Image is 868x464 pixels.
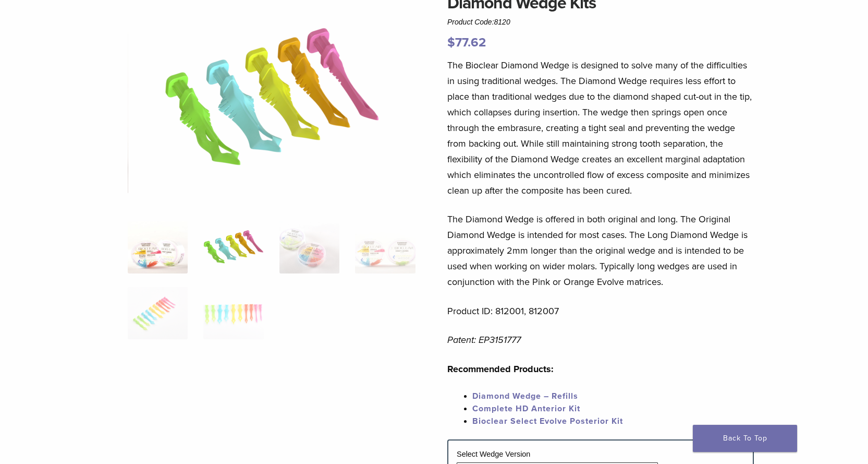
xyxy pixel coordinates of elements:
span: 8120 [494,18,510,26]
img: Diamond Wedge Kits - Image 5 [128,287,188,339]
p: Product ID: 812001, 812007 [447,303,754,319]
a: Complete HD Anterior Kit [472,403,580,414]
strong: Recommended Products: [447,363,554,375]
label: Select Wedge Version [457,450,530,458]
bdi: 77.62 [447,35,486,50]
a: Back To Top [693,425,797,452]
p: The Bioclear Diamond Wedge is designed to solve many of the difficulties in using traditional wed... [447,57,754,198]
img: Diamond Wedge Kits - Image 2 [203,221,263,273]
img: Diamond Wedge Kits - Image 3 [279,221,339,273]
a: Bioclear Select Evolve Posterior Kit [472,416,623,426]
img: Diamond Wedge Kits - Image 4 [355,221,415,273]
p: The Diamond Wedge is offered in both original and long. The Original Diamond Wedge is intended fo... [447,211,754,290]
img: Diamond Wedge Kits - Image 6 [203,287,263,339]
img: Diamond-Wedges-Assorted-3-Copy-e1548779949314-324x324.jpg [128,221,188,273]
span: Product Code: [447,18,510,26]
a: Diamond Wedge – Refills [472,391,578,401]
span: $ [447,35,455,50]
em: Patent: EP3151777 [447,334,521,346]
